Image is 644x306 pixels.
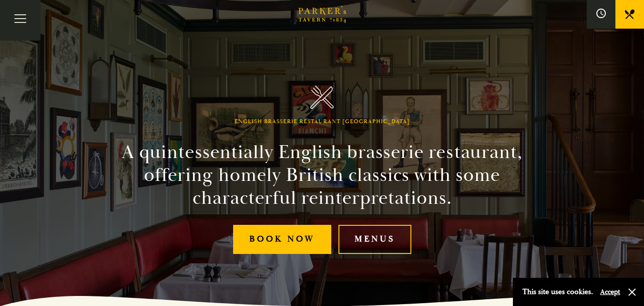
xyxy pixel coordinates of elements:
h2: A quintessentially English brasserie restaurant, offering homely British classics with some chara... [105,141,540,210]
h1: English Brasserie Restaurant [GEOGRAPHIC_DATA] [235,118,410,125]
button: Close and accept [627,287,637,297]
img: Parker's Tavern Brasserie Cambridge [310,85,334,109]
p: This site uses cookies. [522,285,593,299]
a: Menus [338,225,411,254]
button: Accept [600,287,620,296]
a: Book Now [233,225,331,254]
